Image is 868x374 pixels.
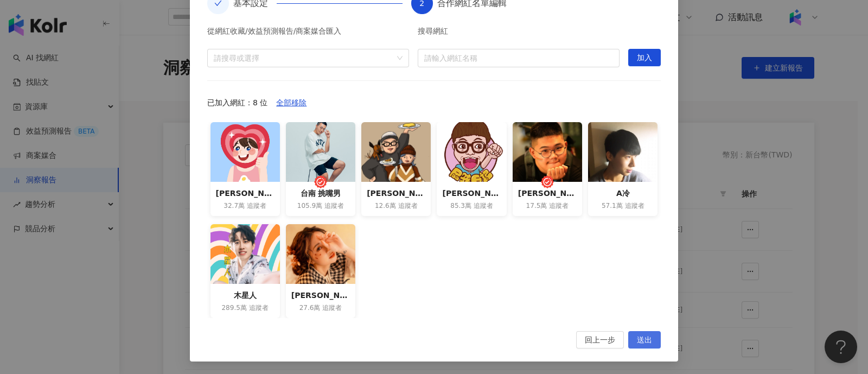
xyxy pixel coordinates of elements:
span: 追蹤者 [474,201,493,211]
span: 加入 [637,49,652,67]
span: 追蹤者 [625,201,644,211]
span: 送出 [637,332,652,349]
button: 加入 [628,49,661,66]
div: 從網紅收藏/效益預測報告/商案媒合匯入 [207,27,409,40]
div: [PERSON_NAME] [442,187,501,199]
span: 57.1萬 [602,201,623,211]
button: 回上一步 [576,331,624,348]
span: 追蹤者 [322,303,342,313]
div: [PERSON_NAME] [518,187,577,199]
div: [PERSON_NAME] planet💫 [216,187,275,199]
span: 追蹤者 [247,201,266,211]
span: 追蹤者 [549,201,569,211]
button: 全部移除 [267,94,315,111]
div: [PERSON_NAME] [291,289,350,301]
span: 85.3萬 [450,201,471,211]
span: 回上一步 [585,332,615,349]
span: 追蹤者 [249,303,269,313]
span: 12.6萬 [375,201,396,211]
div: 木星人 [216,289,275,301]
span: 追蹤者 [398,201,418,211]
button: 送出 [628,331,661,348]
span: 17.5萬 [526,201,547,211]
span: 289.5萬 [221,303,246,313]
div: 搜尋網紅 [418,27,620,40]
span: 27.6萬 [299,303,321,313]
span: 全部移除 [276,94,307,112]
span: 105.9萬 [297,201,322,211]
div: 已加入網紅：8 位 [207,94,661,111]
div: 台南 挑嘴男 [291,187,350,199]
div: A冷 [593,187,652,199]
span: 追蹤者 [324,201,344,211]
span: 32.7萬 [224,201,245,211]
div: [PERSON_NAME] [367,187,425,199]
